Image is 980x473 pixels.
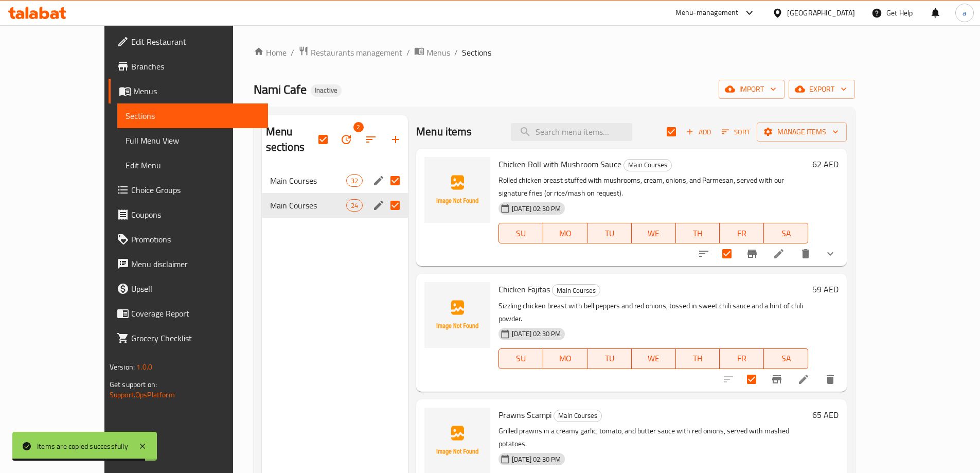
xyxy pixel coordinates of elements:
[511,123,632,141] input: search
[262,164,408,222] nav: Menu sections
[508,204,565,214] span: [DATE] 02:30 PM
[720,348,764,369] button: FR
[346,174,363,187] div: items
[503,351,539,366] span: SU
[498,223,543,243] button: SU
[347,176,362,186] span: 32
[812,282,839,296] h6: 59 AED
[592,226,628,241] span: TU
[133,85,260,97] span: Menus
[764,223,808,243] button: SA
[587,348,632,369] button: TU
[371,173,386,188] button: edit
[624,159,671,171] span: Main Courses
[675,7,739,19] div: Menu-management
[716,243,738,265] span: Select to update
[311,84,342,97] div: Inactive
[661,121,682,143] span: Select section
[498,282,550,297] span: Chicken Fajitas
[818,367,843,392] button: delete
[117,128,268,153] a: Full Menu View
[371,198,386,213] button: edit
[508,329,565,339] span: [DATE] 02:30 PM
[787,7,855,19] div: [GEOGRAPHIC_DATA]
[720,223,764,243] button: FR
[797,373,810,386] a: Edit menu item
[765,126,839,138] span: Manage items
[685,126,712,138] span: Add
[547,351,583,366] span: MO
[126,134,260,147] span: Full Menu View
[424,282,490,348] img: Chicken Fajitas
[508,454,565,464] span: [DATE] 02:30 PM
[109,178,268,202] a: Choice Groups
[680,226,716,241] span: TH
[254,46,287,59] a: Home
[724,226,760,241] span: FR
[117,103,268,128] a: Sections
[764,367,789,392] button: Branch-specific-item
[553,285,600,296] span: Main Courses
[353,122,364,132] span: 2
[109,252,268,276] a: Menu disclaimer
[789,80,855,99] button: export
[109,227,268,252] a: Promotions
[462,46,491,59] span: Sections
[416,124,472,139] h2: Menu items
[592,351,628,366] span: TU
[109,326,268,351] a: Grocery Checklist
[311,46,402,59] span: Restaurants management
[270,199,346,212] span: Main Courses
[554,410,601,422] span: Main Courses
[266,124,318,155] h2: Menu sections
[963,7,966,19] span: a
[270,174,346,187] span: Main Courses
[109,79,268,103] a: Menus
[254,78,307,101] span: Nami Cafe
[797,83,847,96] span: export
[587,223,632,243] button: TU
[298,46,402,59] a: Restaurants management
[719,124,753,140] button: Sort
[131,307,260,320] span: Coverage Report
[632,348,676,369] button: WE
[109,29,268,54] a: Edit Restaurant
[636,226,672,241] span: WE
[131,184,260,196] span: Choice Groups
[131,36,260,48] span: Edit Restaurant
[691,241,716,266] button: sort-choices
[37,441,128,452] div: Items are copied successfully
[740,241,764,266] button: Branch-specific-item
[110,378,157,391] span: Get support on:
[498,348,543,369] button: SU
[346,199,363,212] div: items
[109,276,268,301] a: Upsell
[498,407,551,423] span: Prawns Scampi
[312,129,334,150] span: Select all sections
[824,248,836,260] svg: Show Choices
[498,300,808,325] p: Sizzling chicken breast with bell peppers and red onions, tossed in sweet chili sauce and a hint ...
[136,360,152,374] span: 1.0.0
[773,248,785,260] a: Edit menu item
[131,208,260,221] span: Coupons
[543,223,587,243] button: MO
[359,127,383,152] span: Sort sections
[254,46,855,59] nav: breadcrumb
[117,153,268,178] a: Edit Menu
[498,174,808,200] p: Rolled chicken breast stuffed with mushrooms, cream, onions, and Parmesan, served with our signat...
[383,127,408,152] button: Add section
[547,226,583,241] span: MO
[682,124,715,140] span: Add item
[109,202,268,227] a: Coupons
[724,351,760,366] span: FR
[406,46,410,59] li: /
[818,241,843,266] button: show more
[109,54,268,79] a: Branches
[543,348,587,369] button: MO
[757,122,847,142] button: Manage items
[503,226,539,241] span: SU
[722,126,750,138] span: Sort
[498,425,808,450] p: Grilled prawns in a creamy garlic, tomato, and butter sauce with red onions, served with mashed p...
